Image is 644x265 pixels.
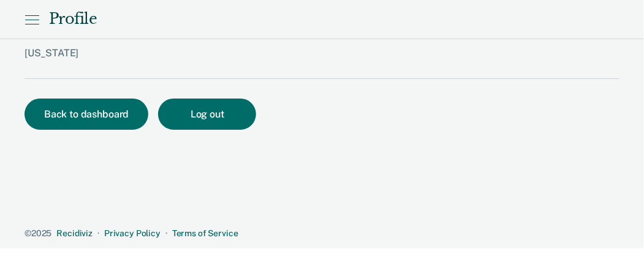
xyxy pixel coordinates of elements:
a: Privacy Policy [104,228,161,238]
a: Recidiviz [56,228,93,238]
a: Back to dashboard [25,110,158,119]
button: Back to dashboard [25,99,148,130]
div: Profile [49,10,97,28]
a: Terms of Service [172,228,238,238]
span: © 2025 [25,228,51,238]
button: Log out [158,99,256,130]
div: [US_STATE] [25,47,449,78]
div: · · [25,228,619,239]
